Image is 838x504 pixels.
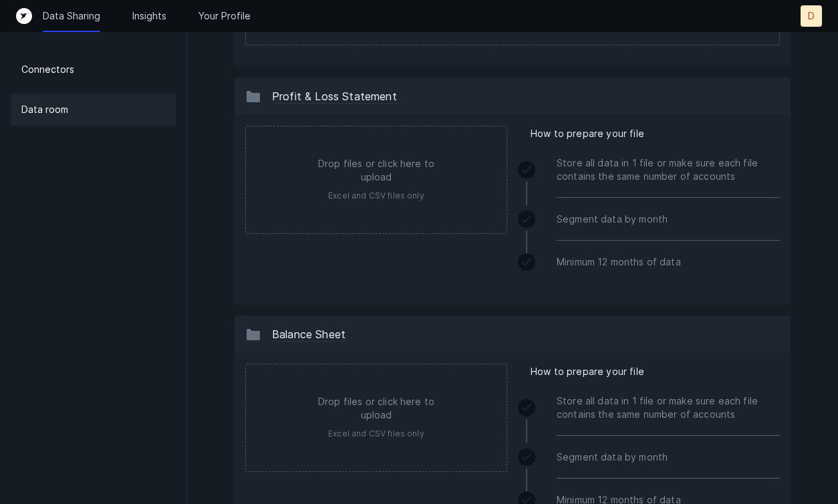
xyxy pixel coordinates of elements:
[808,9,815,23] p: D
[557,142,780,198] div: Store all data in 1 file or make sure each file contains the same number of accounts
[557,241,780,283] div: Minimum 12 months of data
[21,102,68,118] p: Data room
[245,88,261,104] img: 13c8d1aa17ce7ae226531ffb34303e38.svg
[43,9,100,23] a: Data Sharing
[272,328,345,342] span: Balance Sheet
[198,9,251,23] a: Your Profile
[11,94,176,126] a: Data room
[272,90,397,104] span: Profit & Loss Statement
[557,380,780,436] div: Store all data in 1 file or make sure each file contains the same number of accounts
[531,126,644,142] span: How to prepare your file
[11,53,176,86] a: Connectors
[21,61,74,78] p: Connectors
[245,326,261,342] img: 13c8d1aa17ce7ae226531ffb34303e38.svg
[557,436,780,479] div: Segment data by month
[801,5,822,27] button: D
[557,198,780,241] div: Segment data by month
[132,9,166,23] a: Insights
[531,364,644,380] span: How to prepare your file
